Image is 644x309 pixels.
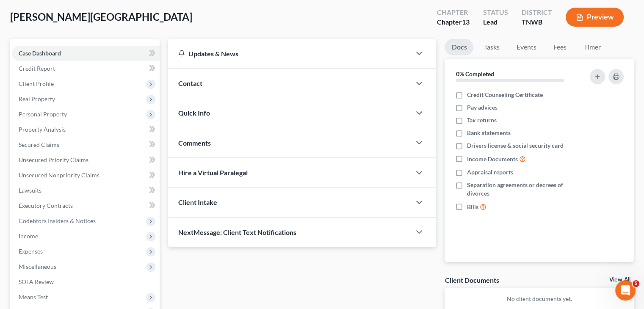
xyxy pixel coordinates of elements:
[483,17,508,27] div: Lead
[437,17,470,27] div: Chapter
[178,139,211,147] span: Comments
[178,168,248,177] span: Hire a Virtual Paralegal
[451,295,627,303] p: No client documents yet.
[19,110,67,118] span: Personal Property
[467,103,497,112] span: Pay advices
[12,137,160,152] a: Secured Claims
[19,293,48,301] span: Means Test
[609,277,630,283] a: View All
[467,155,517,163] span: Income Documents
[477,39,506,55] a: Tasks
[467,181,579,198] span: Separation agreements or decrees of divorces
[577,39,607,55] a: Timer
[522,17,552,27] div: TNWB
[437,8,470,17] div: Chapter
[522,8,552,17] div: District
[19,126,66,133] span: Property Analysis
[19,263,56,270] span: Miscellaneous
[19,171,100,179] span: Unsecured Nonpriority Claims
[456,70,494,77] strong: 0% Completed
[19,95,55,102] span: Real Property
[467,203,478,211] span: Bills
[19,80,54,87] span: Client Profile
[178,79,202,87] span: Contact
[12,168,160,183] a: Unsecured Nonpriority Claims
[633,280,639,287] span: 5
[445,276,499,284] div: Client Documents
[19,248,43,255] span: Expenses
[19,187,41,194] span: Lawsuits
[178,228,296,236] span: NextMessage: Client Text Notifications
[178,198,217,206] span: Client Intake
[178,109,210,117] span: Quick Info
[10,11,192,23] span: [PERSON_NAME][GEOGRAPHIC_DATA]
[19,217,96,224] span: Codebtors Insiders & Notices
[19,141,59,148] span: Secured Claims
[178,49,401,58] div: Updates & News
[19,278,54,285] span: SOFA Review
[467,116,496,124] span: Tax returns
[467,129,510,137] span: Bank statements
[467,141,563,150] span: Drivers license & social security card
[509,39,543,55] a: Events
[445,39,473,55] a: Docs
[12,46,160,61] a: Case Dashboard
[19,232,38,240] span: Income
[19,202,73,209] span: Executory Contracts
[615,280,636,301] iframe: Intercom live chat
[12,152,160,168] a: Unsecured Priority Claims
[12,274,160,290] a: SOFA Review
[19,156,88,163] span: Unsecured Priority Claims
[483,8,508,17] div: Status
[12,198,160,213] a: Executory Contracts
[566,8,624,27] button: Preview
[12,61,160,76] a: Credit Report
[19,50,61,57] span: Case Dashboard
[12,122,160,137] a: Property Analysis
[467,168,513,177] span: Appraisal reports
[19,65,55,72] span: Credit Report
[467,91,542,99] span: Credit Counseling Certificate
[546,39,573,55] a: Fees
[12,183,160,198] a: Lawsuits
[462,18,470,26] span: 13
